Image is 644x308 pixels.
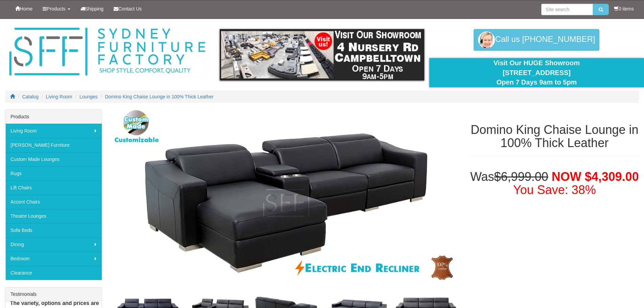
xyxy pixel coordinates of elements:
a: Home [10,0,38,17]
img: showroom.gif [220,29,424,80]
div: Products [5,110,102,124]
a: Custom Made Lounges [5,152,102,166]
span: Shipping [85,6,104,11]
span: Products [47,6,65,11]
h1: Was [470,170,639,197]
h1: Domino King Chaise Lounge in 100% Thick Leather [470,123,639,150]
span: Contact Us [118,6,142,11]
input: Site search [541,4,593,15]
span: NOW $4,309.00 [552,170,639,184]
a: Domino King Chaise Lounge in 100% Thick Leather [105,94,214,99]
a: Products [38,0,75,17]
a: Accent Chairs [5,195,102,209]
del: $6,999.00 [494,170,548,184]
img: Sydney Furniture Factory [6,26,209,78]
a: Sofa Beds [5,223,102,237]
div: Testimonials [5,287,102,301]
font: You Save: 38% [513,183,596,197]
a: Catalog [22,94,39,99]
li: 0 items [614,5,634,12]
span: Home [20,6,32,11]
a: Lift Chairs [5,181,102,195]
a: Clearance [5,266,102,280]
a: Bedroom [5,252,102,266]
a: Theatre Lounges [5,209,102,223]
a: [PERSON_NAME] Furniture [5,138,102,152]
div: Visit Our HUGE Showroom [STREET_ADDRESS] Open 7 Days 9am to 5pm [434,58,639,87]
a: Living Room [46,94,72,99]
a: Rugs [5,166,102,181]
a: Dining [5,237,102,252]
a: Living Room [5,124,102,138]
a: Shipping [75,0,109,17]
a: Contact Us [109,0,147,17]
a: Lounges [79,94,98,99]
